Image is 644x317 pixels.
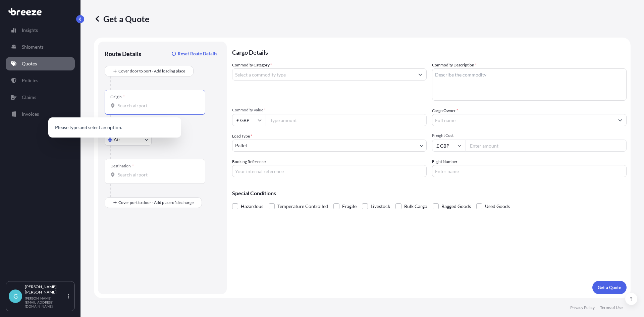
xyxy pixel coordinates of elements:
[110,94,125,100] div: Origin
[432,165,627,177] input: Enter name
[118,199,194,206] span: Cover port to door - Add place of discharge
[105,50,141,58] p: Route Details
[22,94,36,101] p: Claims
[114,136,120,143] span: Air
[118,68,185,74] span: Cover door to port - Add loading place
[235,142,247,149] span: Pallet
[600,305,623,310] p: Terms of Use
[25,296,66,308] p: [PERSON_NAME][EMAIL_ADDRESS][DOMAIN_NAME]
[371,201,390,211] span: Livestock
[22,111,39,117] p: Invoices
[48,117,181,138] div: Show suggestions
[110,163,134,169] div: Destination
[342,201,357,211] span: Fragile
[432,107,458,114] label: Cargo Owner
[94,13,149,24] p: Get a Quote
[404,201,427,211] span: Bulk Cargo
[232,68,414,81] input: Select a commodity type
[105,134,152,146] button: Select transport
[13,293,18,300] span: G
[22,44,44,50] p: Shipments
[25,284,66,295] p: [PERSON_NAME] [PERSON_NAME]
[570,305,595,310] p: Privacy Policy
[598,284,621,291] p: Get a Quote
[232,62,272,68] label: Commodity Category
[485,201,510,211] span: Used Goods
[232,107,427,113] span: Commodity Value
[22,27,38,34] p: Insights
[232,42,627,62] p: Cargo Details
[266,114,427,126] input: Type amount
[118,171,197,178] input: Destination
[232,165,427,177] input: Your internal reference
[22,60,37,67] p: Quotes
[466,140,627,152] input: Enter amount
[118,102,197,109] input: Origin
[22,77,38,84] p: Policies
[178,50,217,57] p: Reset Route Details
[414,68,426,81] button: Show suggestions
[614,114,626,126] button: Show suggestions
[277,201,328,211] span: Temperature Controlled
[432,133,627,138] span: Freight Cost
[241,201,263,211] span: Hazardous
[232,133,252,140] span: Load Type
[441,201,471,211] span: Bagged Goods
[232,158,266,165] label: Booking Reference
[432,62,477,68] label: Commodity Description
[51,120,178,135] p: Please type and select an option.
[232,191,627,196] p: Special Conditions
[432,114,614,126] input: Full name
[432,158,458,165] label: Flight Number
